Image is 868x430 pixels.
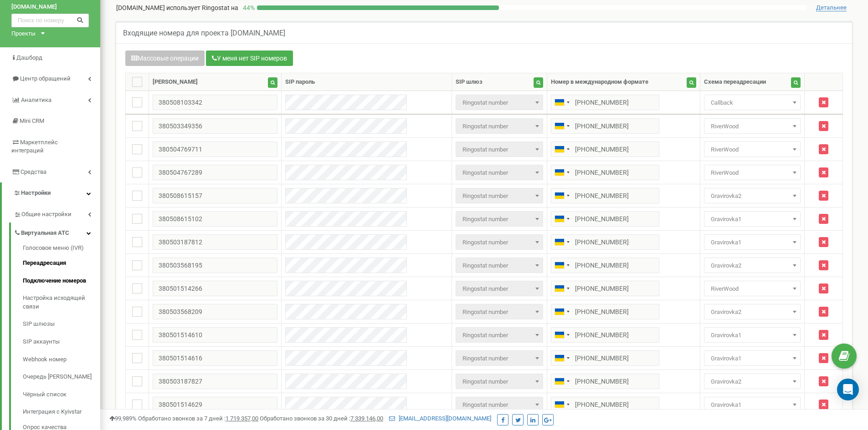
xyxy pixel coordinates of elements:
[459,213,540,226] span: Ringostat number
[551,281,572,296] div: Telephone country code
[350,415,383,422] u: 7 339 146,00
[551,327,659,343] input: 050 123 4567
[11,3,89,11] a: [DOMAIN_NAME]
[704,350,801,366] span: Gravirovka1
[707,283,797,295] span: RiverWood
[707,399,797,411] span: Gravirovka1
[11,30,36,38] div: Проекты
[551,351,572,365] div: Telephone country code
[551,281,659,296] input: 050 123 4567
[704,397,801,412] span: Gravirovka1
[551,304,659,319] input: 050 123 4567
[816,4,847,11] span: Детальнее
[456,118,543,134] span: Ringostat number
[456,78,483,86] div: SIP шлюз
[459,236,540,249] span: Ringostat number
[125,51,205,66] button: Массовые операции
[551,212,572,226] div: Telephone country code
[456,258,543,273] span: Ringostat number
[551,258,572,273] div: Telephone country code
[459,167,540,179] span: Ringostat number
[456,304,543,319] span: Ringostat number
[551,142,572,157] div: Telephone country code
[21,189,51,196] span: Настройки
[704,327,801,343] span: Gravirovka1
[459,143,540,156] span: Ringostat number
[551,350,659,366] input: 050 123 4567
[456,211,543,227] span: Ringostat number
[16,54,42,61] span: Дашборд
[551,374,572,389] div: Telephone country code
[23,386,100,404] a: Чёрный список
[551,188,572,203] div: Telephone country code
[551,258,659,273] input: 050 123 4567
[704,142,801,157] span: RiverWood
[551,142,659,157] input: 050 123 4567
[551,397,659,412] input: 050 123 4567
[837,379,859,400] div: Open Intercom Messenger
[551,235,572,249] div: Telephone country code
[551,304,572,319] div: Telephone country code
[707,213,797,226] span: Gravirovka1
[459,352,540,365] span: Ringostat number
[551,374,659,389] input: 050 123 4567
[23,351,100,369] a: Webhook номер
[707,329,797,342] span: Gravirovka1
[206,51,293,66] button: У меня нет SIP номеров
[238,3,257,12] p: 44 %
[459,375,540,388] span: Ringostat number
[707,236,797,249] span: Gravirovka1
[456,281,543,296] span: Ringostat number
[456,188,543,203] span: Ringostat number
[23,289,100,315] a: Настройка исходящей связи
[14,204,100,223] a: Общие настройки
[459,306,540,319] span: Ringostat number
[551,165,659,180] input: 050 123 4567
[551,211,659,227] input: 050 123 4567
[21,96,51,103] span: Аналитика
[123,29,285,37] h5: Входящие номера для проекта [DOMAIN_NAME]
[23,272,100,290] a: Подключение номеров
[707,167,797,179] span: RiverWood
[456,397,543,412] span: Ringostat number
[551,328,572,342] div: Telephone country code
[551,119,572,133] div: Telephone country code
[456,350,543,366] span: Ringostat number
[707,259,797,272] span: Gravirovka2
[704,304,801,319] span: Gravirovka2
[459,190,540,202] span: Ringostat number
[459,399,540,411] span: Ringostat number
[282,73,452,91] th: SIP пароль
[551,118,659,134] input: 050 123 4567
[23,368,100,386] a: Очередь [PERSON_NAME]
[20,75,71,82] span: Центр обращений
[704,258,801,273] span: Gravirovka2
[23,333,100,351] a: SIP аккаунты
[153,78,198,86] div: [PERSON_NAME]
[21,229,69,238] span: Виртуальная АТС
[704,78,766,86] div: Схема переадресации
[707,96,797,109] span: Callback
[138,415,258,422] span: Обработано звонков за 7 дней :
[23,244,100,255] a: Голосовое меню (IVR)
[456,95,543,110] span: Ringostat number
[551,397,572,412] div: Telephone country code
[704,165,801,180] span: RiverWood
[459,120,540,133] span: Ringostat number
[704,118,801,134] span: RiverWood
[551,95,572,110] div: Telephone country code
[707,306,797,319] span: Gravirovka2
[116,3,238,12] p: [DOMAIN_NAME]
[456,165,543,180] span: Ringostat number
[389,415,491,422] a: [EMAIL_ADDRESS][DOMAIN_NAME]
[704,211,801,227] span: Gravirovka1
[260,415,383,422] span: Обработано звонков за 30 дней :
[704,234,801,250] span: Gravirovka1
[707,352,797,365] span: Gravirovka1
[23,403,100,421] a: Интеграция с Kyivstar
[14,223,100,241] a: Виртуальная АТС
[551,165,572,180] div: Telephone country code
[226,415,258,422] u: 1 719 357,00
[11,14,89,27] input: Поиск по номеру
[21,168,46,175] span: Средства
